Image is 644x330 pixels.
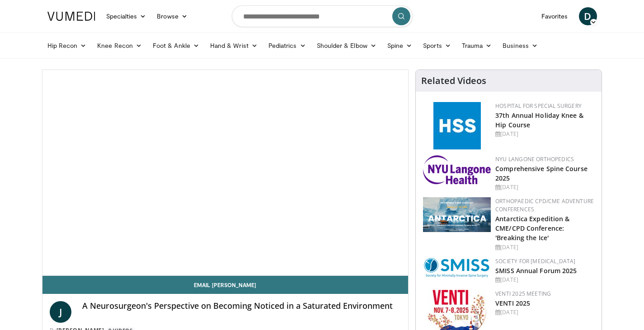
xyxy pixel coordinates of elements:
[418,37,456,55] a: Sports
[495,308,594,316] div: [DATE]
[579,7,597,25] a: D
[495,257,575,265] a: Society for [MEDICAL_DATA]
[47,12,95,21] img: VuMedi Logo
[205,37,263,55] a: Hand & Wrist
[423,257,491,278] img: 59788bfb-0650-4895-ace0-e0bf6b39cdae.png.150x105_q85_autocrop_double_scale_upscale_version-0.2.png
[421,75,486,86] h4: Related Videos
[495,102,582,110] a: Hospital for Special Surgery
[536,7,573,25] a: Favorites
[495,183,594,191] div: [DATE]
[497,37,543,55] a: Business
[495,197,594,213] a: Orthopaedic CPD/CME Adventure Conferences
[495,276,594,284] div: [DATE]
[147,37,205,55] a: Foot & Ankle
[495,164,588,182] a: Comprehensive Spine Course 2025
[495,155,574,163] a: NYU Langone Orthopedics
[42,70,409,276] video-js: Video Player
[101,7,152,25] a: Specialties
[232,5,413,27] input: Search topics, interventions
[495,299,530,307] a: VENTI 2025
[82,301,401,311] h4: A Neurosurgeon's Perspective on Becoming Noticed in a Saturated Environment
[151,7,193,25] a: Browse
[456,37,498,55] a: Trauma
[42,276,409,294] a: Email [PERSON_NAME]
[263,37,311,55] a: Pediatrics
[495,243,594,251] div: [DATE]
[423,155,491,184] img: 196d80fa-0fd9-4c83-87ed-3e4f30779ad7.png.150x105_q85_autocrop_double_scale_upscale_version-0.2.png
[50,301,71,323] a: J
[495,290,551,297] a: VENTI 2025 Meeting
[433,102,481,149] img: f5c2b4a9-8f32-47da-86a2-cd262eba5885.gif.150x105_q85_autocrop_double_scale_upscale_version-0.2.jpg
[423,197,491,232] img: 923097bc-eeff-4ced-9ace-206d74fb6c4c.png.150x105_q85_autocrop_double_scale_upscale_version-0.2.png
[495,111,583,129] a: 37th Annual Holiday Knee & Hip Course
[495,130,594,138] div: [DATE]
[495,266,577,275] a: SMISS Annual Forum 2025
[311,37,382,55] a: Shoulder & Elbow
[495,214,569,242] a: Antarctica Expedition & CME/CPD Conference: 'Breaking the Ice'
[42,37,92,55] a: Hip Recon
[382,37,418,55] a: Spine
[92,37,147,55] a: Knee Recon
